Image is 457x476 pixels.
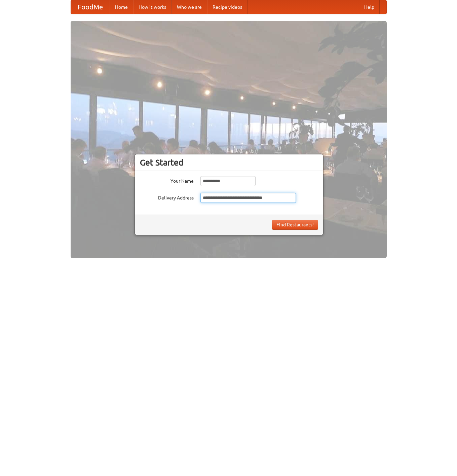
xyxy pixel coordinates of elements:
a: Home [110,0,133,14]
a: How it works [133,0,172,14]
h3: Get Started [140,157,318,168]
a: Who we are [172,0,207,14]
a: FoodMe [71,0,110,14]
label: Delivery Address [140,193,194,201]
a: Help [359,0,380,14]
button: Find Restaurants! [272,220,318,230]
a: Recipe videos [207,0,247,14]
label: Your Name [140,176,194,184]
